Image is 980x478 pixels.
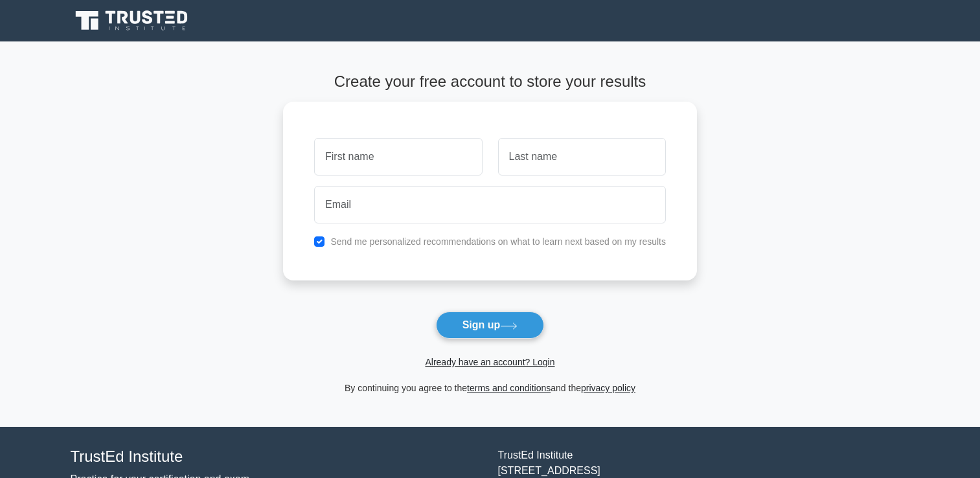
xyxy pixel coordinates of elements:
h4: Create your free account to store your results [283,73,697,91]
button: Sign up [436,312,545,339]
a: Already have an account? Login [425,357,554,367]
input: Last name [498,138,666,176]
input: First name [314,138,482,176]
label: Send me personalized recommendations on what to learn next based on my results [330,236,666,247]
div: By continuing you agree to the and the [275,380,705,396]
a: privacy policy [581,383,635,393]
input: Email [314,186,666,223]
h4: TrustEd Institute [71,448,483,466]
a: terms and conditions [467,383,551,393]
